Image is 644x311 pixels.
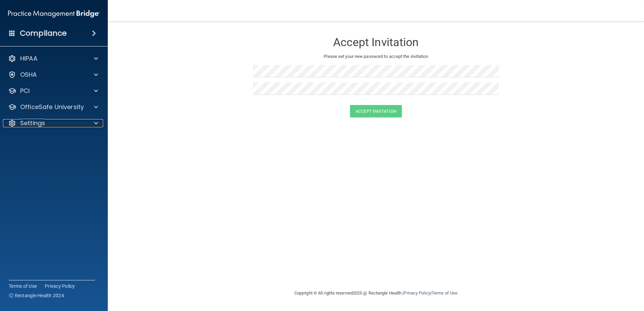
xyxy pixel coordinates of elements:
[20,29,67,38] h4: Compliance
[8,71,98,79] a: OSHA
[9,283,37,289] a: Terms of Use
[253,282,499,304] div: Copyright © All rights reserved 2025 @ Rectangle Health | |
[8,119,98,127] a: Settings
[20,55,37,63] p: HIPAA
[350,105,402,117] button: Accept Invitation
[20,103,84,111] p: OfficeSafe University
[20,71,37,79] p: OSHA
[431,290,457,296] a: Terms of Use
[8,103,98,111] a: OfficeSafe University
[20,87,30,95] p: PCI
[20,119,45,127] p: Settings
[8,87,98,95] a: PCI
[9,292,64,299] span: Ⓒ Rectangle Health 2024
[258,53,494,61] p: Please set your new password to accept the invitation
[45,283,75,289] a: Privacy Policy
[8,55,98,63] a: HIPAA
[8,7,100,21] img: PMB logo
[253,36,499,48] h3: Accept Invitation
[527,263,636,290] iframe: Drift Widget Chat Controller
[404,290,430,296] a: Privacy Policy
